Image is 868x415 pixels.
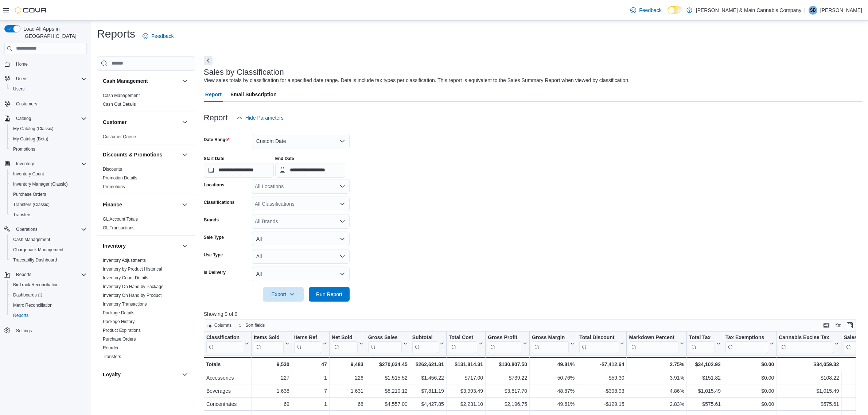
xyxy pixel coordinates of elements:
button: Transfers (Classic) [7,199,90,210]
span: Dashboards [10,291,87,299]
a: Promotions [103,184,125,189]
button: Settings [1,325,90,336]
a: Customer Queue [103,134,136,139]
button: Cash Management [103,77,179,85]
div: Customer [97,132,195,144]
div: Gross Sales [368,334,402,353]
a: Cash Management [10,235,53,244]
div: View sales totals by classification for a specified date range. Details include tax types per cla... [204,77,630,84]
a: GL Account Totals [103,217,138,222]
span: Users [16,76,27,82]
button: Chargeback Management [7,245,90,255]
div: 7 [294,387,327,395]
span: Sort fields [245,322,265,328]
p: Showing 9 of 9 [204,310,863,318]
span: Inventory Manager (Classic) [13,181,68,187]
button: Catalog [13,114,34,123]
div: $34,059.32 [779,360,839,369]
div: $739.22 [488,373,527,382]
div: Items Sold [254,334,284,341]
span: Settings [13,326,87,335]
button: BioTrack Reconciliation [7,280,90,290]
button: Customers [1,98,90,109]
input: Dark Mode [667,6,683,14]
span: Transfers [10,210,87,219]
span: SB [810,6,816,15]
div: Accessories [206,373,249,382]
span: Promotions [103,184,125,190]
button: Reports [7,310,90,321]
button: Inventory Count [7,169,90,179]
a: Inventory Count [10,170,47,178]
label: Is Delivery [204,269,226,275]
div: $7,811.19 [412,387,444,395]
button: Total Tax [689,334,721,353]
button: Open list of options [339,201,345,207]
a: Feedback [140,29,176,43]
label: Start Date [204,156,225,162]
a: BioTrack Reconciliation [10,280,62,289]
a: Inventory On Hand by Package [103,284,164,289]
div: Tax Exemptions [725,334,768,353]
span: Catalog [13,114,87,123]
span: Hide Parameters [245,114,284,121]
div: Total Cost [449,334,477,353]
a: Customers [13,100,40,108]
span: Export [267,287,299,302]
div: Gross Profit [488,334,521,353]
a: My Catalog (Beta) [10,135,51,143]
div: Markdown Percent [629,334,678,341]
button: Next [204,56,213,65]
button: Keyboard shortcuts [822,321,831,330]
button: Users [1,74,90,84]
span: My Catalog (Classic) [10,124,87,133]
a: Transfers (Classic) [10,200,52,209]
a: Inventory Transactions [103,302,147,307]
button: Inventory Manager (Classic) [7,179,90,189]
span: Feedback [151,32,174,40]
div: $3,817.70 [488,387,527,395]
span: Reports [10,311,87,320]
span: Reports [13,270,87,279]
a: Reorder [103,345,118,350]
button: Users [13,74,30,83]
div: Gross Profit [488,334,521,341]
div: 48.87% [532,387,575,395]
div: 226 [332,373,363,382]
span: Report [205,87,222,102]
button: Metrc Reconciliation [7,300,90,310]
a: Package Details [103,310,135,315]
div: $8,210.12 [368,387,408,395]
button: Gross Margin [532,334,575,353]
button: Custom Date [252,134,350,148]
span: GL Transactions [103,225,135,231]
div: 1,631 [332,387,363,395]
a: Metrc Reconciliation [10,301,55,310]
div: Total Discount [579,334,618,341]
h3: Discounts & Promotions [103,151,162,158]
button: Transfers [7,210,90,220]
div: Totals [206,360,249,369]
div: 227 [254,373,289,382]
div: 9,530 [254,360,289,369]
a: Cash Management [103,93,140,98]
button: Items Ref [294,334,327,353]
span: Metrc Reconciliation [13,302,52,308]
button: Gross Profit [488,334,527,353]
button: Inventory [13,159,37,168]
span: Cash Management [10,235,87,244]
button: Cash Management [180,77,189,85]
div: $3,993.49 [449,387,483,395]
label: Classifications [204,199,235,205]
span: Transfers [103,354,121,360]
span: Inventory [16,161,34,167]
div: 1,638 [254,387,289,395]
a: Inventory Adjustments [103,258,146,263]
button: Columns [204,321,234,330]
span: My Catalog (Beta) [10,135,87,143]
button: Net Sold [332,334,363,353]
button: Finance [180,200,189,209]
span: My Catalog (Classic) [13,126,54,132]
div: $34,102.92 [689,360,721,369]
